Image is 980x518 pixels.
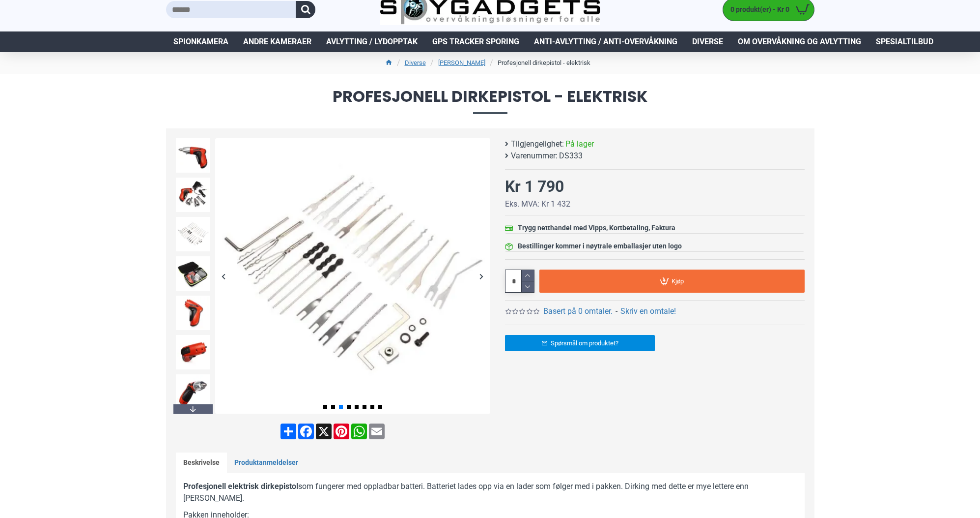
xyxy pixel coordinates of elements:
div: Bestillinger kommer i nøytrale emballasjer uten logo [518,241,682,251]
span: Avlytting / Lydopptak [326,36,418,48]
b: Varenummer: [511,150,558,162]
b: - [616,306,617,316]
img: Profesjonell dirkepistol - elektrisk - SpyGadgets.no [176,256,210,291]
span: Go to slide 4 [347,405,351,409]
a: Basert på 0 omtaler. [543,305,613,317]
b: Profesjonell elektrisk dirkepistol [183,482,298,491]
span: DS333 [559,150,583,162]
img: Profesjonell dirkepistol - elektrisk - SpyGadgets.no [176,178,210,212]
div: Trygg netthandel med Vipps, Kortbetaling, Faktura [518,223,675,233]
span: Go to slide 3 [339,405,343,409]
a: Spesialtilbud [868,31,941,52]
span: Andre kameraer [243,36,311,48]
div: Kr 1 790 [505,175,564,198]
div: Next slide [473,268,490,285]
img: Profesjonell dirkepistol - elektrisk - SpyGadgets.no [215,138,490,414]
a: Produktanmeldelser [227,453,306,473]
a: X [315,424,333,439]
span: Diverse [692,36,723,48]
span: På lager [565,138,594,150]
div: Next slide [173,404,213,414]
a: [PERSON_NAME] [438,58,485,68]
a: WhatsApp [350,424,368,439]
img: Profesjonell dirkepistol - elektrisk - SpyGadgets.no [176,335,210,369]
a: Spørsmål om produktet? [505,335,655,351]
span: Go to slide 7 [370,405,374,409]
span: Om overvåkning og avlytting [738,36,861,48]
a: Diverse [685,31,730,52]
span: Go to slide 5 [355,405,359,409]
img: Profesjonell dirkepistol - elektrisk - SpyGadgets.no [176,296,210,330]
span: Go to slide 8 [378,405,382,409]
p: som fungerer med oppladbar batteri. Batteriet lades opp via en lader som følger med i pakken. Dir... [183,481,797,504]
a: Pinterest [333,424,350,439]
span: 0 produkt(er) - Kr 0 [723,4,792,15]
img: Profesjonell dirkepistol - elektrisk - SpyGadgets.no [176,138,210,173]
span: Go to slide 6 [363,405,366,409]
a: Andre kameraer [236,31,319,52]
span: GPS Tracker Sporing [432,36,519,48]
a: GPS Tracker Sporing [425,31,527,52]
a: Skriv en omtale! [620,305,676,317]
b: Tilgjengelighet: [511,138,564,150]
img: Profesjonell dirkepistol - elektrisk - SpyGadgets.no [176,217,210,251]
span: Go to slide 2 [331,405,335,409]
a: Email [368,424,386,439]
a: Spionkamera [166,31,236,52]
a: Om overvåkning og avlytting [730,31,868,52]
a: Share [280,424,297,439]
span: Spionkamera [173,36,228,48]
div: Previous slide [215,268,232,285]
a: Facebook [297,424,315,439]
a: Avlytting / Lydopptak [319,31,425,52]
span: Go to slide 1 [323,405,327,409]
a: Beskrivelse [176,453,227,473]
img: Profesjonell dirkepistol - elektrisk - SpyGadgets.no [176,374,210,409]
span: Kjøp [672,278,684,284]
a: Diverse [405,58,426,68]
span: Anti-avlytting / Anti-overvåkning [534,36,677,48]
span: Profesjonell dirkepistol - elektrisk [166,89,814,114]
span: Spesialtilbud [876,36,933,48]
a: Anti-avlytting / Anti-overvåkning [527,31,685,52]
